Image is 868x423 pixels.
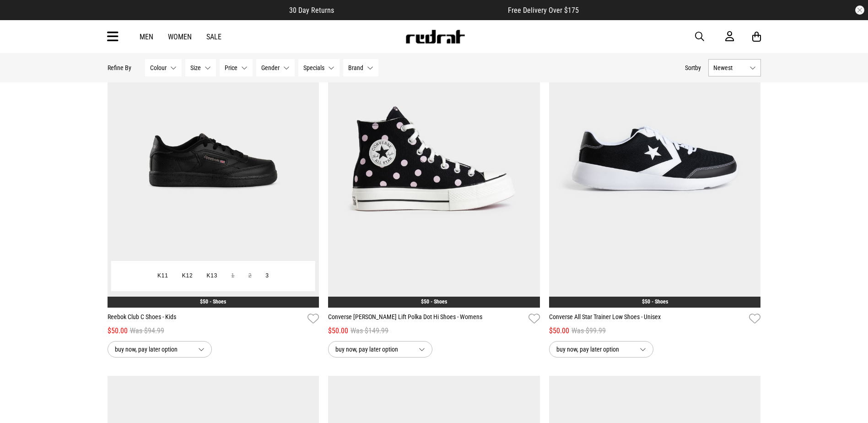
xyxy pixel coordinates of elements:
[175,268,200,284] button: K12
[571,325,606,336] span: Was $99.99
[348,64,363,71] span: Brand
[150,64,167,71] span: Colour
[224,268,241,284] button: 1
[185,59,216,76] button: Size
[206,33,221,41] a: Sale
[242,268,259,284] button: 2
[220,59,253,76] button: Price
[200,298,226,305] a: $50 - Shoes
[549,312,746,325] a: Converse All Star Trainer Low Shoes - Unisex
[225,64,237,71] span: Price
[199,268,224,284] button: K13
[328,11,540,308] img: Converse Chuck Taylor Lift Polka Dot Hi Shoes - Womens in Black
[549,341,653,358] button: buy now, pay later option
[421,298,447,305] a: $50 - Shoes
[115,344,191,355] span: buy now, pay later option
[140,33,153,41] a: Men
[685,62,701,73] button: Sortby
[642,298,668,305] a: $50 - Shoes
[108,325,128,336] span: $50.00
[108,341,212,358] button: buy now, pay later option
[151,268,175,284] button: K11
[343,59,378,76] button: Brand
[508,6,579,15] span: Free Delivery Over $175
[549,325,569,336] span: $50.00
[108,312,304,325] a: Reebok Club C Shoes - Kids
[556,344,632,355] span: buy now, pay later option
[350,325,388,336] span: Was $149.99
[549,11,761,308] img: Converse All Star Trainer Low Shoes - Unisex in Black
[298,59,340,76] button: Specials
[335,344,411,355] span: buy now, pay later option
[130,325,164,336] span: Was $94.99
[256,59,295,76] button: Gender
[328,312,525,325] a: Converse [PERSON_NAME] Lift Polka Dot Hi Shoes - Womens
[108,11,319,308] img: Reebok Club C Shoes - Kids in Black
[328,325,348,336] span: $50.00
[190,64,201,71] span: Size
[145,59,182,76] button: Colour
[352,5,490,15] iframe: Customer reviews powered by Trustpilot
[695,64,701,71] span: by
[108,64,131,71] p: Refine By
[168,33,192,41] a: Women
[289,6,334,15] span: 30 Day Returns
[708,59,761,76] button: Newest
[261,64,280,71] span: Gender
[259,268,275,284] button: 3
[713,64,746,71] span: Newest
[328,341,432,358] button: buy now, pay later option
[405,30,465,43] img: Redrat logo
[303,64,324,71] span: Specials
